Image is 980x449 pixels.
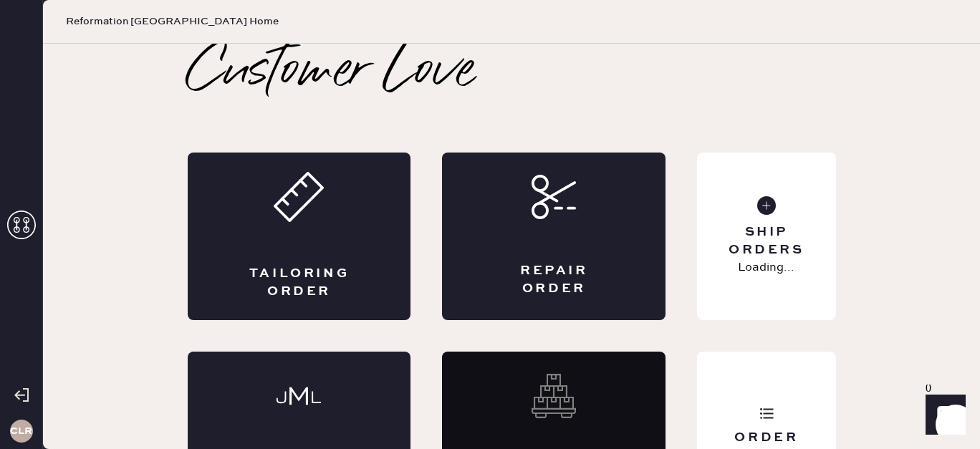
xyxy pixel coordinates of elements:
p: Loading... [738,259,794,276]
div: Repair Order [499,262,608,298]
iframe: Front Chat [912,385,974,446]
div: Ship Orders [708,223,824,259]
h3: CLR [10,426,32,436]
span: Reformation [GEOGRAPHIC_DATA] Home [66,14,279,29]
div: Tailoring Order [245,265,354,301]
h2: Customer Love [188,44,475,101]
